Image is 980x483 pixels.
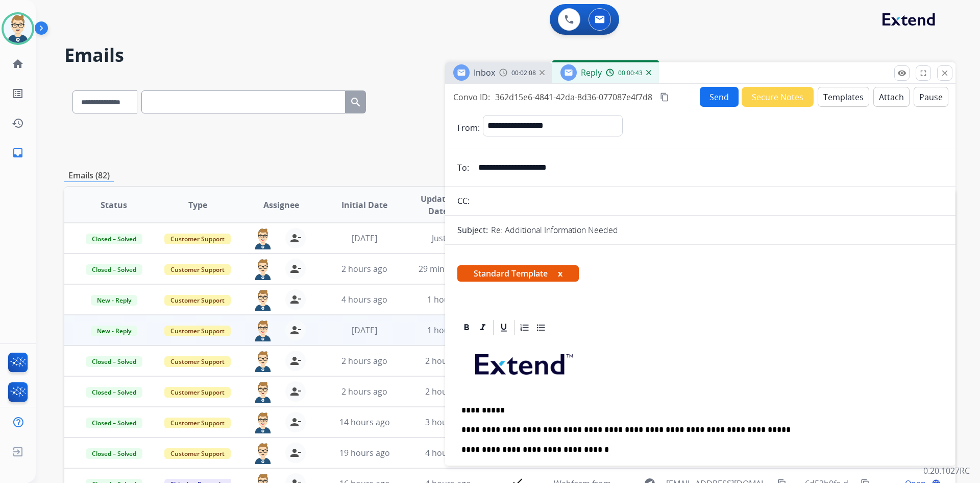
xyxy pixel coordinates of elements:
mat-icon: person_remove [289,447,302,459]
p: Convo ID: [453,91,490,103]
span: 29 minutes ago [419,263,478,274]
mat-icon: remove_red_eye [897,68,906,78]
p: From: [457,122,480,134]
h2: Emails [64,45,955,65]
span: Standard Template [457,265,579,282]
mat-icon: inbox [12,147,24,159]
mat-icon: list_alt [12,87,24,100]
img: agent-avatar [253,320,273,341]
span: [DATE] [352,325,377,336]
mat-icon: fullscreen [919,68,928,78]
mat-icon: person_remove [289,416,302,428]
span: Customer Support [164,448,231,459]
span: Customer Support [164,295,231,306]
span: 14 hours ago [339,417,390,428]
button: Send [700,87,739,107]
span: 2 hours ago [341,355,387,366]
mat-icon: history [12,117,24,129]
mat-icon: person_remove [289,324,302,336]
div: Italic [475,320,491,335]
mat-icon: content_copy [660,93,669,102]
span: 19 hours ago [339,447,390,458]
span: Closed – Solved [86,387,142,398]
mat-icon: home [12,58,24,70]
span: 362d15e6-4841-42da-8d36-077087e4f7d8 [495,91,652,103]
span: Customer Support [164,418,231,428]
p: 0.20.1027RC [923,465,970,477]
span: Status [101,199,127,211]
div: Underline [496,320,511,335]
p: Subject: [457,224,488,236]
span: 00:00:43 [618,69,643,77]
img: agent-avatar [253,259,273,280]
p: CC: [457,195,470,207]
mat-icon: person_remove [289,232,302,244]
span: Assignee [263,199,299,211]
span: New - Reply [91,326,137,336]
span: 3 hours ago [425,417,471,428]
span: Customer Support [164,356,231,367]
span: [DATE] [352,233,377,244]
mat-icon: close [940,68,949,78]
img: agent-avatar [253,443,273,464]
img: agent-avatar [253,381,273,403]
span: Customer Support [164,326,231,336]
span: 4 hours ago [341,294,387,305]
span: 2 hours ago [341,263,387,274]
span: Reply [581,67,602,78]
span: Closed – Solved [86,356,142,367]
button: Pause [914,87,948,107]
img: agent-avatar [253,289,273,311]
span: Inbox [474,67,495,78]
mat-icon: search [350,96,362,108]
mat-icon: person_remove [289,293,302,306]
span: Customer Support [164,387,231,398]
span: Closed – Solved [86,448,142,459]
span: 2 hours ago [341,386,387,397]
button: Secure Notes [742,87,814,107]
div: Ordered List [517,320,532,335]
span: 00:02:08 [511,69,536,77]
span: 2 hours ago [425,386,471,397]
mat-icon: person_remove [289,355,302,367]
img: agent-avatar [253,228,273,249]
span: 1 hour ago [427,294,469,305]
span: Just now [432,233,464,244]
img: avatar [4,14,32,43]
span: 1 hour ago [427,325,469,336]
span: Updated Date [415,193,461,217]
span: 4 hours ago [425,447,471,458]
button: Templates [818,87,869,107]
p: Re: Additional Information Needed [491,224,618,236]
span: New - Reply [91,295,137,306]
span: Closed – Solved [86,418,142,428]
p: To: [457,162,469,174]
div: Bold [459,320,474,335]
img: agent-avatar [253,351,273,372]
span: Closed – Solved [86,234,142,244]
span: Closed – Solved [86,264,142,275]
button: Attach [873,87,910,107]
span: Type [188,199,207,211]
div: Bullet List [533,320,549,335]
span: Customer Support [164,264,231,275]
mat-icon: person_remove [289,385,302,398]
p: Emails (82) [64,169,114,182]
mat-icon: person_remove [289,263,302,275]
span: 2 hours ago [425,355,471,366]
span: Initial Date [341,199,387,211]
img: agent-avatar [253,412,273,433]
span: Customer Support [164,234,231,244]
button: x [558,267,562,280]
